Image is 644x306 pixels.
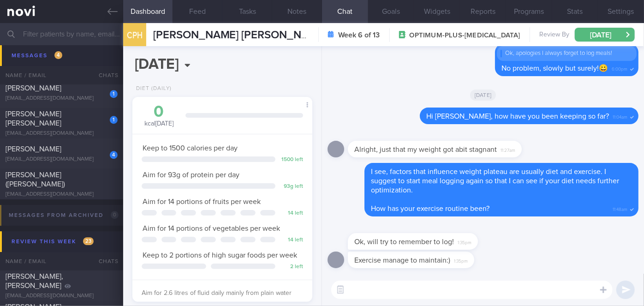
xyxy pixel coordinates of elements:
[426,113,609,120] span: Hi [PERSON_NAME], how have you been keeping so far?
[111,211,119,219] span: 0
[6,156,118,163] div: [EMAIL_ADDRESS][DOMAIN_NAME]
[354,146,497,153] span: Alright, just that my weight got abit stagnant
[121,18,149,53] div: CPH
[371,205,489,212] span: How has your exercise routine been?
[110,90,118,98] div: 1
[612,64,627,72] span: 6:00pm
[6,171,65,188] span: [PERSON_NAME] ([PERSON_NAME])
[354,257,450,264] span: Exercise manage to maintain:)
[86,252,123,270] div: Chats
[501,145,515,154] span: 11:27am
[6,145,61,153] span: [PERSON_NAME]
[458,237,471,246] span: 1:35pm
[142,104,176,120] div: 0
[280,237,303,244] div: 14 left
[110,116,118,124] div: 1
[143,198,261,205] span: Aim for 14 portions of fruits per week
[6,95,118,102] div: [EMAIL_ADDRESS][DOMAIN_NAME]
[280,210,303,217] div: 14 left
[454,256,468,264] span: 1:35pm
[575,28,635,42] button: [DATE]
[613,204,627,213] span: 11:48am
[132,85,172,92] div: Diet (Daily)
[280,183,303,190] div: 93 g left
[143,171,239,179] span: Aim for 93g of protein per day
[354,238,454,246] span: Ok, will try to remember to log!
[83,237,94,245] span: 23
[613,112,627,120] span: 11:04am
[470,90,496,101] span: [DATE]
[142,290,292,296] span: Aim for 2.6 litres of fluid daily mainly from plain water
[6,209,121,222] div: Messages from Archived
[143,252,297,259] span: Keep to 2 portions of high sugar foods per week
[6,84,61,92] span: [PERSON_NAME]
[539,31,569,39] span: Review By
[410,31,520,40] span: OPTIMUM-PLUS-[MEDICAL_DATA]
[6,130,118,137] div: [EMAIL_ADDRESS][DOMAIN_NAME]
[143,144,238,152] span: Keep to 1500 calories per day
[339,30,380,40] strong: Week 6 of 13
[6,191,118,198] div: [EMAIL_ADDRESS][DOMAIN_NAME]
[110,151,118,159] div: 4
[371,168,619,194] span: I see, factors that influence weight plateau are usually diet and exercise. I suggest to start me...
[153,30,328,41] span: [PERSON_NAME] [PERSON_NAME]
[9,235,96,248] div: Review this week
[280,264,303,270] div: 2 left
[501,50,633,57] div: Ok, apologies I always forget to log meals!
[6,273,63,289] span: [PERSON_NAME], [PERSON_NAME]
[501,65,608,72] span: No problem, slowly but surely!😀
[6,110,61,127] span: [PERSON_NAME] [PERSON_NAME]
[6,293,118,300] div: [EMAIL_ADDRESS][DOMAIN_NAME]
[142,104,176,128] div: kcal [DATE]
[143,225,280,232] span: Aim for 14 portions of vegetables per week
[280,156,303,163] div: 1500 left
